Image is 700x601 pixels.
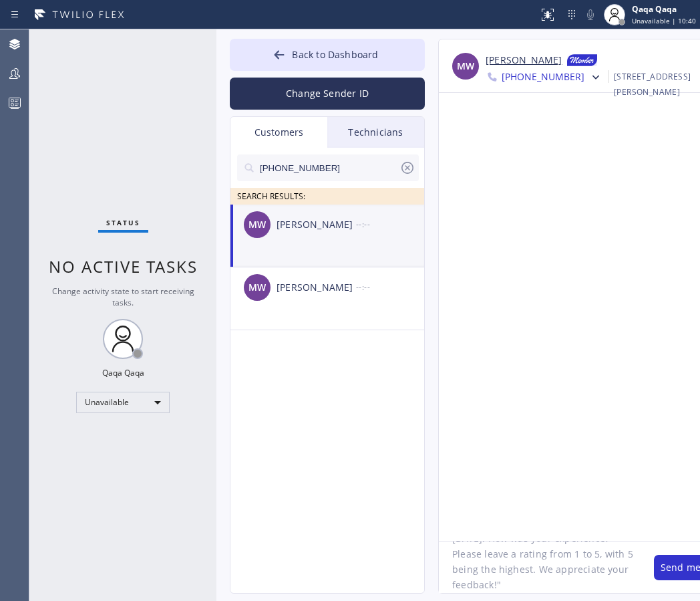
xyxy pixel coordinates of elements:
span: SEARCH RESULTS: [237,191,305,202]
div: Qaqa Qaqa [632,3,696,15]
span: Unavailable | 10:40 [632,16,696,25]
div: Technicians [327,117,424,148]
span: MW [457,59,474,74]
div: --:-- [356,279,425,295]
span: [PHONE_NUMBER] [502,70,584,86]
span: Status [106,218,140,227]
textarea: "Hello! Our technician visited your home [DATE]. How was your experience? Please leave a rating f... [439,542,641,593]
div: --:-- [356,217,425,232]
span: No active tasks [49,255,198,277]
div: Customers [230,117,327,148]
div: Qaqa Qaqa [102,367,144,378]
button: Mute [581,5,600,24]
button: Change Sender ID [230,78,425,110]
span: Change activity state to start receiving tasks. [52,285,194,308]
span: MW [248,217,266,233]
div: Unavailable [76,392,170,413]
span: Back to Dashboard [292,48,378,61]
div: [PERSON_NAME] [277,280,356,295]
button: Back to Dashboard [230,39,425,71]
input: Search [258,154,399,181]
div: [PERSON_NAME] [277,217,356,233]
span: MW [248,280,266,295]
a: [PERSON_NAME] [486,53,562,69]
